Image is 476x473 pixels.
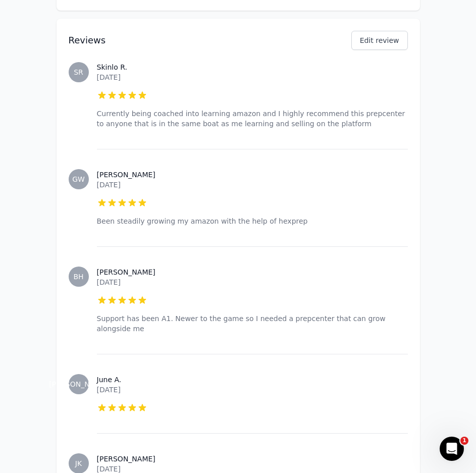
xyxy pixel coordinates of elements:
span: GW [72,176,85,183]
span: BH [73,273,83,280]
span: JK [75,460,82,467]
h3: [PERSON_NAME] [97,170,408,180]
p: Been steadily growing my amazon with the help of hexprep [97,216,408,226]
h2: Reviews [69,33,319,47]
span: [PERSON_NAME] [49,381,108,388]
h3: June A. [97,375,408,385]
span: 1 [460,437,468,445]
time: [DATE] [97,386,121,394]
button: Edit review [351,31,408,50]
p: Support has been A1. Newer to the game so I needed a prepcenter that can grow alongside me [97,313,408,334]
time: [DATE] [97,278,121,286]
span: SR [74,69,83,76]
h3: Skinlo R. [97,62,408,72]
iframe: Intercom live chat [440,437,464,461]
h3: [PERSON_NAME] [97,267,408,277]
time: [DATE] [97,73,121,81]
h3: [PERSON_NAME] [97,454,408,464]
p: Currently being coached into learning amazon and I highly recommend this prepcenter to anyone tha... [97,109,408,129]
time: [DATE] [97,465,121,473]
time: [DATE] [97,181,121,189]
